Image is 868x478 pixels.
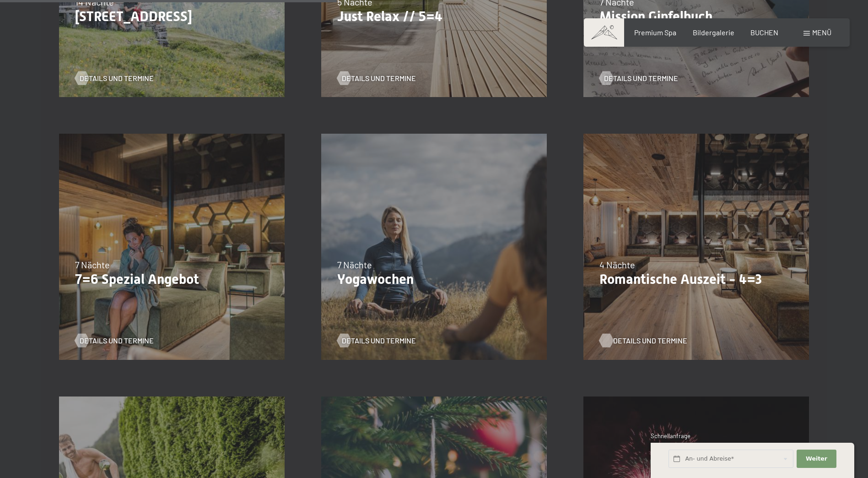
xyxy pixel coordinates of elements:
span: Details und Termine [342,73,416,83]
a: Details und Termine [75,73,154,83]
span: Menü [812,28,831,37]
a: Premium Spa [634,28,676,37]
span: 1 [650,456,652,463]
span: 4 Nächte [599,259,635,270]
button: Weiter [797,450,836,468]
a: BUCHEN [750,28,778,37]
p: [STREET_ADDRESS] [75,8,269,25]
span: Details und Termine [80,73,154,83]
a: Details und Termine [337,73,416,83]
a: Details und Termine [337,336,416,346]
span: Details und Termine [80,336,154,346]
p: Just Relax // 5=4 [337,8,531,25]
span: Details und Termine [342,336,416,346]
span: 7 Nächte [75,259,110,270]
a: Details und Termine [75,336,154,346]
span: Details und Termine [613,336,687,346]
span: 7 Nächte [337,259,372,270]
span: Schnellanfrage [651,432,690,440]
span: Einwilligung Marketing* [346,261,422,270]
a: Details und Termine [599,336,678,346]
p: Yogawochen [337,271,531,288]
p: 7=6 Spezial Angebot [75,271,269,288]
a: Bildergalerie [693,28,734,37]
span: Details und Termine [604,73,678,83]
a: Details und Termine [599,73,678,83]
p: Romantische Auszeit - 4=3 [599,271,793,288]
span: Weiter [806,455,827,463]
p: Mission Gipfelbuch [599,8,793,25]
